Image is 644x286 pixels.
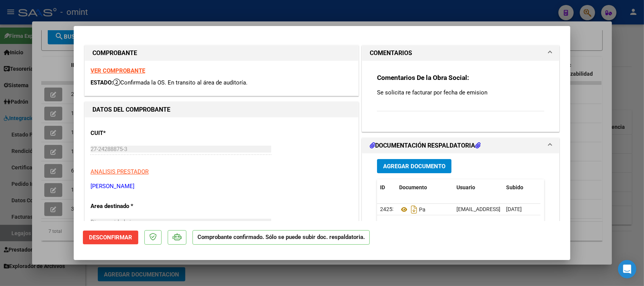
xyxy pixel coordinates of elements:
div: Open Intercom Messenger [618,260,636,278]
strong: COMPROBANTE [92,49,137,57]
span: ESTADO: [91,79,113,86]
span: Usuario [456,184,475,190]
strong: DATOS DEL COMPROBANTE [92,106,170,113]
div: COMENTARIOS [362,61,559,132]
a: VER COMPROBANTE [91,67,145,74]
datatable-header-cell: Usuario [453,179,503,196]
h1: DOCUMENTACIÓN RESPALDATORIA [370,141,481,150]
p: Area destinado * [91,202,169,211]
span: Subido [506,184,523,190]
span: 24253 [380,206,395,212]
mat-expansion-panel-header: DOCUMENTACIÓN RESPALDATORIA [362,138,559,153]
i: Descargar documento [409,203,419,216]
span: Discapacidad sin recupero [91,219,158,226]
strong: Comentarios De la Obra Social: [377,74,469,81]
p: Comprobante confirmado. Sólo se puede subir doc. respaldatoria. [193,230,370,245]
button: Agregar Documento [377,159,451,173]
h1: COMENTARIOS [370,49,412,58]
span: ID [380,184,385,190]
span: Desconfirmar [89,234,132,241]
p: CUIT [91,129,169,138]
span: Agregar Documento [383,163,445,170]
span: ANALISIS PRESTADOR [91,168,149,175]
span: Documento [399,184,427,190]
span: Confirmada la OS. En transito al área de auditoría. [113,79,248,86]
p: Se solicita re facturar por fecha de emision [377,88,544,97]
datatable-header-cell: Documento [396,179,453,196]
span: [DATE] [506,206,522,212]
button: Desconfirmar [83,231,138,244]
mat-expansion-panel-header: COMENTARIOS [362,45,559,61]
datatable-header-cell: Subido [503,179,541,196]
datatable-header-cell: ID [377,179,396,196]
span: [EMAIL_ADDRESS][DOMAIN_NAME] - [PERSON_NAME] [456,206,586,212]
p: [PERSON_NAME] [91,182,353,191]
span: Pa [399,206,426,213]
